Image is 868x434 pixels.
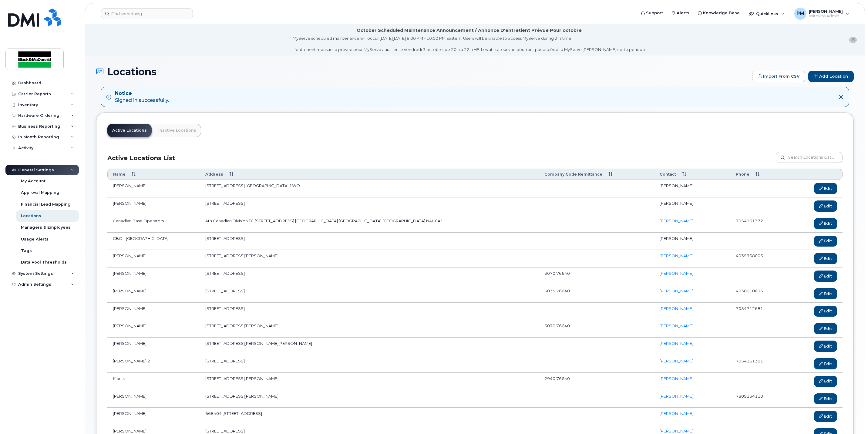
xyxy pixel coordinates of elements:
td: [PERSON_NAME] [107,267,200,285]
a: Edit [814,376,837,387]
td: [STREET_ADDRESS] [GEOGRAPHIC_DATA] 1WO [200,180,539,197]
h1: Locations [96,66,749,77]
a: [PERSON_NAME] [660,323,693,328]
a: Edit [814,323,837,334]
div: MyServe scheduled maintenance will occur [DATE][DATE] 8:00 PM - 10:00 PM Eastern. Users will be u... [293,35,646,52]
td: Canadian Base Operators [107,215,200,233]
a: Inactive Locations [153,124,201,137]
a: [PERSON_NAME] [660,411,693,416]
td: [STREET_ADDRESS] [200,355,539,373]
td: 7054161372 [730,215,789,233]
a: Edit [814,183,837,194]
td: [PERSON_NAME] [107,180,200,197]
td: 668404 [STREET_ADDRESS] [200,408,539,425]
th: Name: activate to sort column ascending [107,169,200,180]
td: 3070.76640 [539,320,654,338]
td: [STREET_ADDRESS][PERSON_NAME] [200,250,539,267]
td: [PERSON_NAME] [107,285,200,303]
td: [PERSON_NAME] [654,197,730,215]
td: [PERSON_NAME] [654,233,730,250]
td: 4th Canadian Division TC [STREET_ADDRESS] [GEOGRAPHIC_DATA] [GEOGRAPHIC_DATA] [GEOGRAPHIC_DATA] N... [200,215,539,233]
a: [PERSON_NAME] [660,358,693,363]
td: [PERSON_NAME] [107,303,200,320]
td: [STREET_ADDRESS] [200,197,539,215]
input: Search Locations List... [776,152,843,163]
td: [STREET_ADDRESS] [200,303,539,320]
a: [PERSON_NAME] [660,271,693,276]
td: [PERSON_NAME] [107,390,200,408]
a: Edit [814,271,837,282]
a: Edit [814,288,837,299]
a: Edit [814,200,837,212]
td: 7809134110 [730,390,789,408]
td: [PERSON_NAME] [107,197,200,215]
h3: Active Locations List [107,153,175,163]
a: Edit [814,411,837,422]
td: [STREET_ADDRESS][PERSON_NAME][PERSON_NAME] [200,338,539,355]
a: Edit [814,253,837,264]
td: [STREET_ADDRESS] [200,233,539,250]
a: [PERSON_NAME] [660,429,693,433]
td: [PERSON_NAME] [107,338,200,355]
a: Add Location [808,71,854,82]
a: Edit [814,236,837,247]
td: [PERSON_NAME] [107,408,200,425]
a: Edit [814,306,837,317]
th: Company Code Remittance: activate to sort column ascending [539,169,654,180]
form: Import From CSV [752,71,805,82]
strong: Notice [115,90,169,97]
a: [PERSON_NAME] [660,253,693,258]
td: 7054161381 [730,355,789,373]
td: [PERSON_NAME] 2 [107,355,200,373]
button: close notification [849,37,857,43]
td: 3035.76640 [539,285,654,303]
a: Edit [814,393,837,405]
td: [STREET_ADDRESS][PERSON_NAME] [200,373,539,390]
td: 7054712681 [730,303,789,320]
td: 2940.76640 [539,373,654,390]
td: [PERSON_NAME] [107,250,200,267]
td: [PERSON_NAME] [107,320,200,338]
a: Edit [814,341,837,352]
a: [PERSON_NAME] [660,376,693,381]
a: [PERSON_NAME] [660,288,693,293]
td: 3070.76640 [539,267,654,285]
td: [PERSON_NAME] [654,180,730,197]
td: [STREET_ADDRESS] [200,285,539,303]
a: [PERSON_NAME] [660,306,693,311]
td: Kipnik [107,373,200,390]
a: Active Locations [107,124,152,137]
th: Contact: activate to sort column ascending [654,169,730,180]
td: [STREET_ADDRESS][PERSON_NAME] [200,320,539,338]
th: Phone: activate to sort column ascending [730,169,789,180]
a: Edit [814,218,837,229]
th: Address: activate to sort column ascending [200,169,539,180]
td: CBO - [GEOGRAPHIC_DATA] [107,233,200,250]
td: 4035958003 [730,250,789,267]
td: [STREET_ADDRESS][PERSON_NAME] [200,390,539,408]
a: [PERSON_NAME] [660,394,693,399]
a: [PERSON_NAME] [660,218,693,223]
a: Edit [814,358,837,369]
div: Signed in successfully. [115,90,169,104]
a: [PERSON_NAME] [660,341,693,346]
div: October Scheduled Maintenance Announcement / Annonce D'entretient Prévue Pour octobre [357,27,582,34]
td: [STREET_ADDRESS] [200,267,539,285]
td: 4038010636 [730,285,789,303]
